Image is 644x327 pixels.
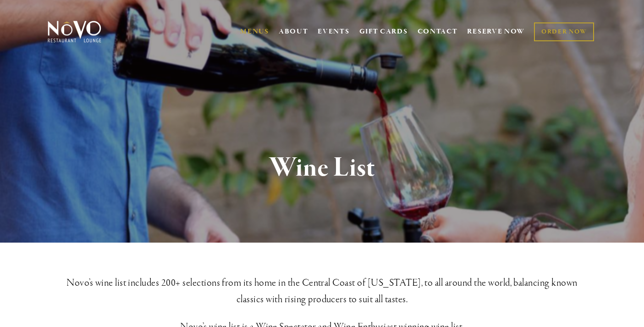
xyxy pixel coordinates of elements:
a: ABOUT [279,27,308,36]
a: CONTACT [418,23,458,40]
a: RESERVE NOW [467,23,525,40]
h1: Wine List [62,153,582,183]
h3: Novo’s wine list includes 200+ selections from its home in the Central Coast of [US_STATE], to al... [62,275,582,308]
a: ORDER NOW [534,22,594,41]
a: GIFT CARDS [359,23,408,40]
a: EVENTS [318,27,349,36]
a: MENUS [240,27,269,36]
img: Novo Restaurant &amp; Lounge [46,20,103,43]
